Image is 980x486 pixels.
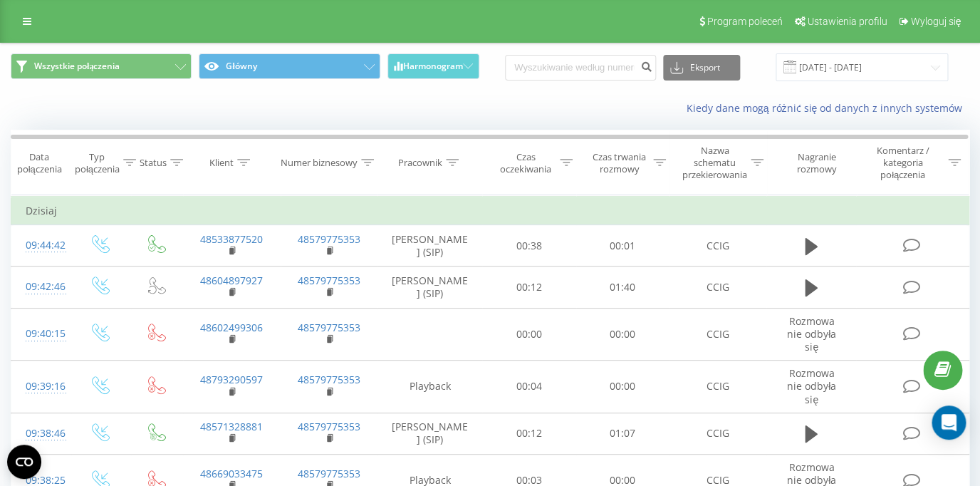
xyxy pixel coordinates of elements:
td: 00:12 [482,267,575,308]
div: Czas oczekiwania [495,151,556,175]
td: 00:01 [576,225,669,267]
div: 09:40:15 [26,320,57,348]
span: Rozmowa nie odbyła się [787,366,836,405]
span: Rozmowa nie odbyła się [787,314,836,353]
td: 00:12 [482,413,575,454]
a: 48669033475 [200,467,263,480]
span: Wszystkie połączenia [34,61,120,72]
span: Wyloguj się [910,16,961,27]
td: [PERSON_NAME] (SIP) [377,225,482,267]
a: 48604897927 [200,274,263,287]
td: 00:00 [576,308,669,361]
td: Dzisiaj [11,197,969,225]
div: Pracownik [398,157,442,169]
td: CCIG [669,413,767,454]
div: Komentarz / kategoria połączenia [861,145,944,181]
td: 01:40 [576,267,669,308]
button: Open CMP widget [7,445,41,479]
a: 48579775353 [298,232,360,246]
a: 48793290597 [200,373,263,386]
div: Czas trwania rozmowy [589,151,650,175]
a: Kiedy dane mogą różnić się od danych z innych systemów [686,101,969,115]
div: 09:38:46 [26,420,57,448]
div: Typ połączenia [75,151,120,175]
div: Nagranie rozmowy [780,151,853,175]
button: Eksport [663,55,740,81]
a: 48579775353 [298,373,360,386]
a: 48579775353 [298,321,360,334]
span: Harmonogram [403,61,463,71]
div: Klient [209,157,234,169]
td: 00:38 [482,225,575,267]
a: 48579775353 [298,420,360,433]
div: 09:42:46 [26,273,57,301]
button: Wszystkie połączenia [11,53,192,79]
a: 48571328881 [200,420,263,433]
a: 48533877520 [200,232,263,246]
td: CCIG [669,267,767,308]
td: [PERSON_NAME] (SIP) [377,267,482,308]
div: Status [140,157,167,169]
div: Numer biznesowy [281,157,358,169]
div: 09:44:42 [26,232,57,259]
button: Główny [199,53,380,79]
button: Harmonogram [387,53,479,79]
div: 09:39:16 [26,373,57,400]
span: Ustawienia profilu [807,16,887,27]
a: 48602499306 [200,321,263,334]
span: Program poleceń [707,16,782,27]
div: Data połączenia [11,151,67,175]
td: 00:04 [482,361,575,413]
input: Wyszukiwanie według numeru [505,55,656,81]
div: Nazwa schematu przekierowania [682,145,747,181]
td: 00:00 [576,361,669,413]
td: 01:07 [576,413,669,454]
a: 48579775353 [298,274,360,287]
td: CCIG [669,361,767,413]
td: [PERSON_NAME] (SIP) [377,413,482,454]
td: 00:00 [482,308,575,361]
td: CCIG [669,225,767,267]
div: Open Intercom Messenger [932,405,966,440]
a: 48579775353 [298,467,360,480]
td: CCIG [669,308,767,361]
td: Playback [377,361,482,413]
